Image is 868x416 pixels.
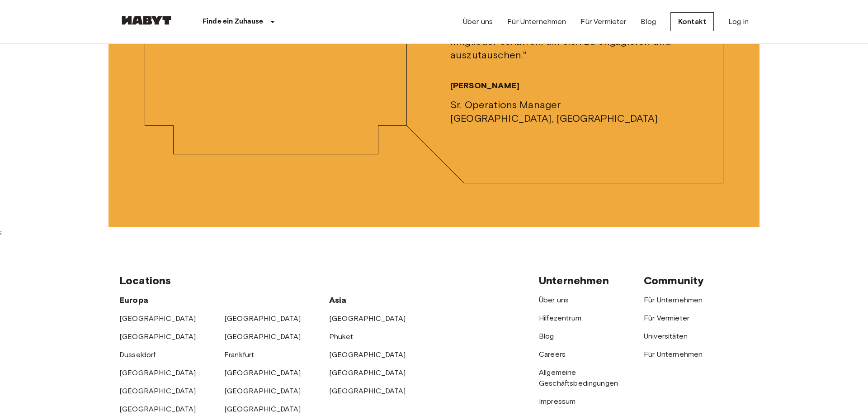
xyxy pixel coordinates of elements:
a: [GEOGRAPHIC_DATA] [119,387,196,395]
a: Über uns [539,296,569,304]
a: Für Unternehmen [644,296,703,304]
a: Blog [641,16,656,27]
a: [GEOGRAPHIC_DATA] [224,368,301,377]
a: Impressum [539,397,576,406]
a: Für Unternehmen [644,350,703,359]
span: Asia [329,295,347,305]
span: Sr. Operations Manager [GEOGRAPHIC_DATA], [GEOGRAPHIC_DATA] [450,98,658,125]
a: [GEOGRAPHIC_DATA] [329,314,406,323]
a: Für Vermieter [644,314,689,322]
a: [GEOGRAPHIC_DATA] [329,387,406,395]
a: [GEOGRAPHIC_DATA] [119,405,196,413]
a: [GEOGRAPHIC_DATA] [119,314,196,323]
a: Für Unternehmen [507,16,566,27]
a: Phuket [329,332,353,341]
a: [GEOGRAPHIC_DATA] [224,314,301,323]
a: Kontakt [670,12,714,31]
a: Frankfurt [224,350,254,359]
a: Dusseldorf [119,350,156,359]
img: Habyt [119,16,174,25]
a: [GEOGRAPHIC_DATA] [224,405,301,413]
a: [GEOGRAPHIC_DATA] [224,387,301,395]
span: Community [644,274,704,287]
p: Finde ein Zuhause [203,16,264,27]
a: Blog [539,332,554,340]
span: Europa [119,295,148,305]
a: Über uns [463,16,493,27]
a: Log in [728,16,749,27]
span: [PERSON_NAME] [450,80,519,91]
a: [GEOGRAPHIC_DATA] [119,368,196,377]
a: Universitäten [644,332,688,340]
a: Careers [539,350,566,359]
a: [GEOGRAPHIC_DATA] [329,368,406,377]
span: Unternehmen [539,274,609,287]
a: [GEOGRAPHIC_DATA] [224,332,301,341]
a: [GEOGRAPHIC_DATA] [119,332,196,341]
a: Hilfezentrum [539,314,581,322]
a: Für Vermieter [580,16,626,27]
a: Allgemeine Geschäftsbedingungen [539,368,618,387]
a: [GEOGRAPHIC_DATA] [329,350,406,359]
span: Locations [119,274,171,287]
